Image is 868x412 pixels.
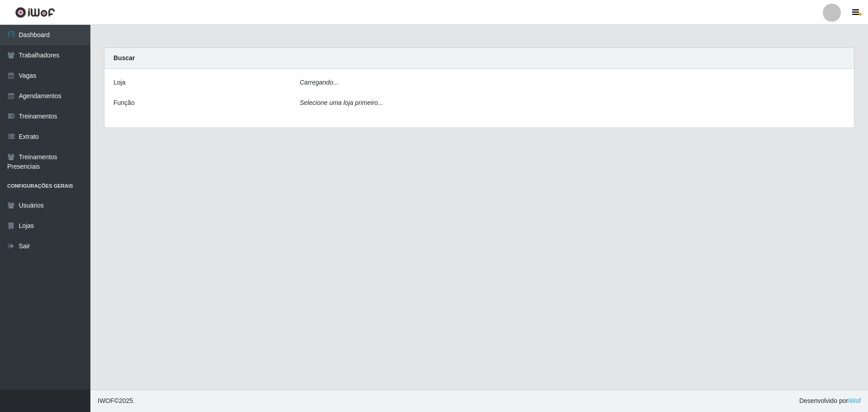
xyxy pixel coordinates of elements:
[98,397,114,404] span: IWOF
[848,397,861,404] a: iWof
[113,54,135,62] strong: Buscar
[300,79,339,86] i: Carregando...
[15,7,55,18] img: CoreUI Logo
[300,99,383,106] i: Selecione uma loja primeiro...
[113,78,125,87] label: Loja
[113,98,135,108] label: Função
[98,396,135,406] span: © 2025 .
[799,396,861,406] span: Desenvolvido por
